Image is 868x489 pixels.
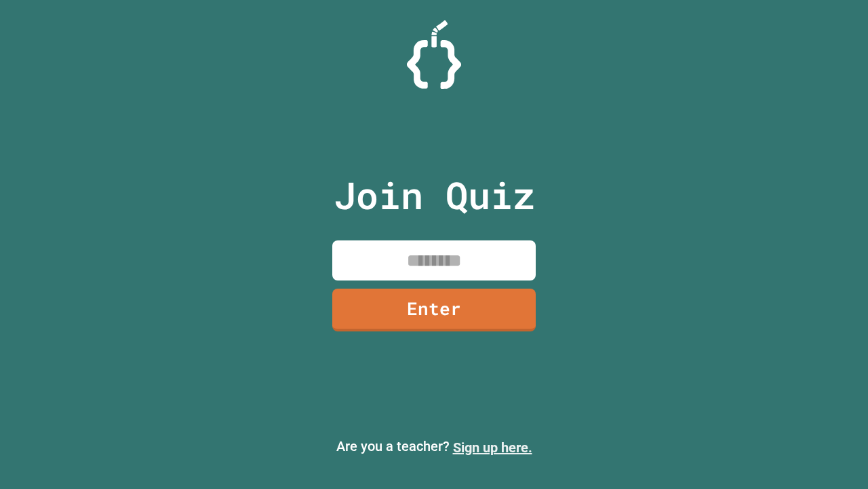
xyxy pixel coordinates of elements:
a: Enter [332,289,536,331]
a: Sign up here. [453,439,532,456]
iframe: chat widget [811,435,854,475]
p: Join Quiz [334,167,535,223]
iframe: chat widget [755,376,854,433]
img: Logo.svg [407,20,461,89]
p: Are you a teacher? [11,436,857,458]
